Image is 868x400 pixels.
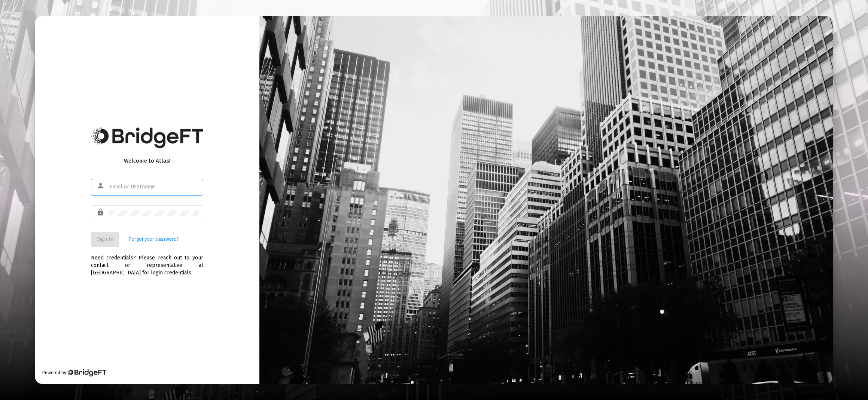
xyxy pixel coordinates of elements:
a: Forgot your password? [129,236,179,243]
mat-icon: lock [97,208,106,217]
img: Bridge Financial Technology Logo [67,369,106,376]
mat-icon: person [97,181,106,190]
img: Bridge Financial Technology Logo [91,127,203,148]
input: Email or Username [109,184,199,190]
div: Welcome to Atlas! [91,157,203,164]
div: Powered by [42,369,106,376]
span: Sign In [97,236,113,242]
div: Need credentials? Please reach out to your contact or representative at [GEOGRAPHIC_DATA] for log... [91,247,203,277]
button: Sign In [91,232,119,247]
